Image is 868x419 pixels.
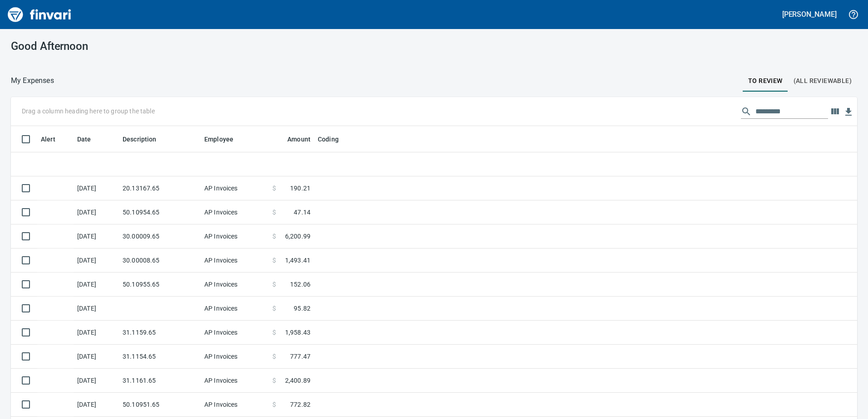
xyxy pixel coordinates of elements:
[119,321,201,345] td: 31.1159.65
[41,134,55,145] span: Alert
[201,224,269,248] td: AP Invoices
[201,393,269,417] td: AP Invoices
[842,105,855,119] button: Download Table
[74,369,119,393] td: [DATE]
[782,10,837,19] h5: [PERSON_NAME]
[74,224,119,248] td: [DATE]
[201,176,269,200] td: AP Invoices
[201,321,269,345] td: AP Invoices
[290,400,311,409] span: 772.82
[119,200,201,224] td: 50.10954.65
[290,352,311,361] span: 777.47
[318,134,350,145] span: Coding
[201,200,269,224] td: AP Invoices
[201,273,269,297] td: AP Invoices
[41,134,67,145] span: Alert
[204,134,245,145] span: Employee
[828,105,842,118] button: Choose columns to display
[119,224,201,248] td: 30.00009.65
[285,256,311,265] span: 1,493.41
[77,134,103,145] span: Date
[285,328,311,337] span: 1,958.43
[74,273,119,297] td: [DATE]
[794,75,852,87] span: (All Reviewable)
[204,134,233,145] span: Employee
[201,345,269,369] td: AP Invoices
[272,304,276,313] span: $
[780,7,839,21] button: [PERSON_NAME]
[74,297,119,321] td: [DATE]
[5,4,74,25] img: Finvari
[11,40,278,53] h3: Good Afternoon
[22,107,155,116] p: Drag a column heading here to group the table
[11,75,54,86] nav: breadcrumb
[201,369,269,393] td: AP Invoices
[272,376,276,385] span: $
[285,376,311,385] span: 2,400.89
[287,134,311,145] span: Amount
[74,345,119,369] td: [DATE]
[285,232,311,241] span: 6,200.99
[119,345,201,369] td: 31.1154.65
[201,297,269,321] td: AP Invoices
[77,134,91,145] span: Date
[123,134,168,145] span: Description
[11,75,54,86] p: My Expenses
[272,184,276,193] span: $
[119,176,201,200] td: 20.13167.65
[290,280,311,289] span: 152.06
[290,184,311,193] span: 190.21
[119,273,201,297] td: 50.10955.65
[318,134,339,145] span: Coding
[272,208,276,217] span: $
[272,328,276,337] span: $
[201,248,269,273] td: AP Invoices
[119,248,201,273] td: 30.00008.65
[74,200,119,224] td: [DATE]
[294,304,311,313] span: 95.82
[74,176,119,200] td: [DATE]
[272,256,276,265] span: $
[748,75,783,87] span: To Review
[74,321,119,345] td: [DATE]
[119,393,201,417] td: 50.10951.65
[272,352,276,361] span: $
[272,400,276,409] span: $
[272,232,276,241] span: $
[123,134,157,145] span: Description
[272,280,276,289] span: $
[294,208,311,217] span: 47.14
[119,369,201,393] td: 31.1161.65
[276,134,311,145] span: Amount
[74,393,119,417] td: [DATE]
[74,248,119,273] td: [DATE]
